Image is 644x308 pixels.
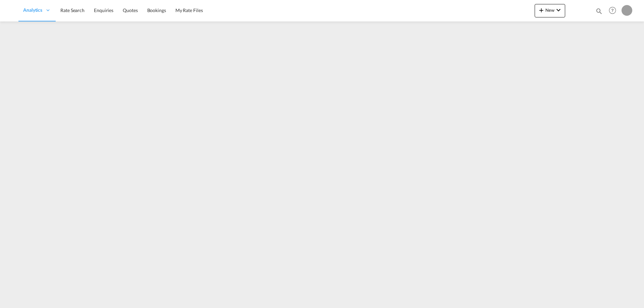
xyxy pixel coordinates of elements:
span: Help [607,5,618,16]
md-icon: icon-plus 400-fg [537,6,545,14]
button: icon-plus 400-fgNewicon-chevron-down [535,4,565,17]
md-icon: icon-magnify [595,7,603,15]
span: Rate Search [60,7,85,13]
md-icon: icon-chevron-down [554,6,562,14]
span: My Rate Files [175,7,203,13]
span: Analytics [23,7,42,13]
span: New [537,7,562,13]
span: Quotes [123,7,138,13]
span: Enquiries [94,7,113,13]
span: Bookings [147,7,166,13]
div: Help [607,5,622,17]
div: icon-magnify [595,7,603,17]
